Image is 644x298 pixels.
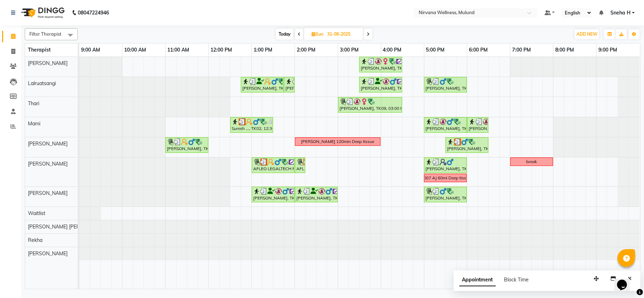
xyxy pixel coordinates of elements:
a: 7:00 PM [510,45,533,55]
a: 9:00 AM [79,45,102,55]
iframe: chat widget [614,270,637,291]
a: 10:00 AM [122,45,148,55]
div: [PERSON_NAME], TK11, 01:45 PM-02:00 PM, Dry Foot Complimentary [285,78,294,91]
span: [PERSON_NAME] [28,141,68,147]
div: [PERSON_NAME] 120min Deep tissue [301,138,375,145]
b: 08047224946 [78,3,109,23]
div: [PERSON_NAME], TK14, 05:00 PM-06:00 PM, Swedish Wintergreen Oil 60 Min [425,78,466,91]
div: AFLEO LEGALTECH PRIVATE LIMIT ED [PERSON_NAME], TK05, 01:00 PM-02:00 PM, Massage 60 Min [253,159,294,172]
div: [PERSON_NAME], TK14, 05:00 PM-06:00 PM, Swedish Wintergreen Oil 60 Min [425,188,466,201]
a: 12:00 PM [209,45,234,55]
a: 4:00 PM [381,45,404,55]
span: Block Time [504,276,529,283]
span: [PERSON_NAME] [28,161,68,167]
span: Mami [28,120,40,127]
div: 9773748007 AJ 60mi Deep tissue 1800/- [407,175,485,181]
div: [PERSON_NAME], TK01, 03:30 PM-04:30 PM, Lightening Facial 60 Min [360,58,401,71]
div: [PERSON_NAME], TK12, 01:00 PM-02:00 PM, Massage 60 Min [253,188,294,201]
div: AFLEO LEGALTECH PRIVATE LIMIT ED [PERSON_NAME], TK05, 02:00 PM-02:10 PM, 10 mins complimentary Se... [296,159,304,172]
a: 6:00 PM [467,45,489,55]
div: [PERSON_NAME], TK08, 11:00 AM-12:00 PM, Dry Foot Complimentary [166,138,208,152]
div: [PERSON_NAME], TK09, 03:00 PM-04:30 PM, Athlete Recovery [339,98,401,112]
span: Lalruatsangi [28,80,56,87]
span: ADD NEW [576,31,597,37]
div: [PERSON_NAME], TK11, 12:45 PM-01:45 PM, Massage 60 Min [242,78,283,91]
a: 9:00 PM [597,45,619,55]
span: Thari [28,100,39,107]
div: [PERSON_NAME], TK12, 02:00 PM-03:00 PM, Massage 60 Min [296,188,337,201]
span: Therapist [28,47,51,53]
span: [PERSON_NAME] [28,250,68,257]
div: [PERSON_NAME], TK12, 03:30 PM-04:30 PM, Massage 60 Min [360,78,401,91]
a: 5:00 PM [424,45,447,55]
span: [PERSON_NAME] [PERSON_NAME] [28,223,109,230]
div: Suresh ..., TK02, 12:30 PM-01:30 PM, Deep Tissue 60 Min [231,118,272,132]
span: Rekha [28,237,42,243]
span: Filter Therapist [29,31,62,37]
span: Sneha H [610,9,631,17]
span: Today [276,29,294,40]
div: break [527,159,537,165]
a: 8:00 PM [553,45,576,55]
span: Sun [310,31,325,37]
div: [PERSON_NAME], TK16, 05:30 PM-06:30 PM, Massage 60 Min [446,138,488,152]
a: 3:00 PM [338,45,360,55]
div: [PERSON_NAME], TK15, 05:00 PM-06:00 PM, Swedish Wintergreen Oil 60 Min [425,118,466,132]
span: [PERSON_NAME] [28,60,68,66]
span: [PERSON_NAME] [28,190,68,196]
div: [PERSON_NAME], TK17, 05:00 PM-06:00 PM, Deep Tissue 60 Min [425,159,466,172]
span: Appointment [459,274,496,286]
input: 2025-08-31 [325,29,360,40]
a: 1:00 PM [252,45,274,55]
a: 11:00 AM [166,45,191,55]
img: logo [18,3,66,23]
div: [PERSON_NAME], TK15, 06:00 PM-06:30 PM, Head Neck And Shoulder Massage 30 Min [468,118,488,132]
span: Waitlist [28,210,45,216]
button: ADD NEW [575,29,599,39]
a: 2:00 PM [295,45,317,55]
